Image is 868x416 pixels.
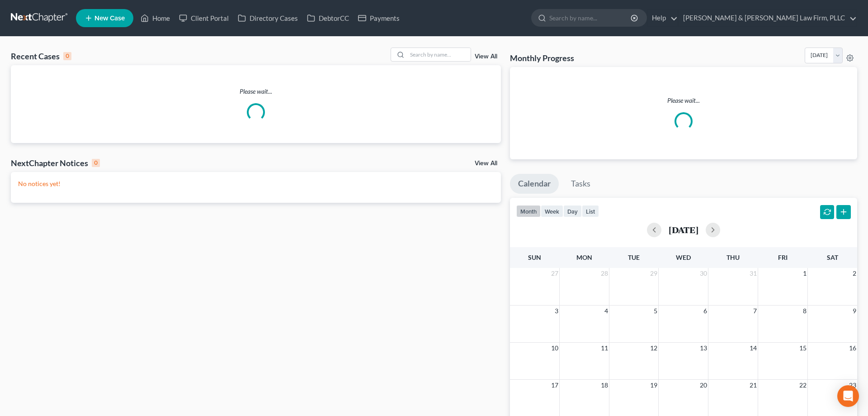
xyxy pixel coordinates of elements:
span: 29 [649,268,658,279]
a: View All [475,53,497,60]
span: 1 [802,268,807,279]
a: DebtorCC [302,10,354,26]
span: 14 [749,343,758,354]
span: 27 [550,268,559,279]
a: Client Portal [175,10,233,26]
span: Tue [628,253,640,261]
span: 8 [802,306,807,316]
span: 17 [550,380,559,391]
span: 11 [600,343,609,354]
button: week [541,205,563,217]
span: 16 [848,343,857,354]
h2: [DATE] [669,225,698,234]
span: 22 [798,380,807,391]
div: Recent Cases [11,51,71,62]
span: 6 [703,306,708,316]
a: Payments [354,10,404,26]
span: 28 [600,268,609,279]
span: 31 [749,268,758,279]
span: 15 [798,343,807,354]
span: Mon [576,253,592,261]
h3: Monthly Progress [510,53,574,63]
a: Help [647,10,678,26]
span: 2 [852,268,857,279]
span: 9 [852,306,857,316]
span: 3 [554,306,559,316]
span: Fri [778,253,788,261]
span: 4 [604,306,609,316]
p: No notices yet! [18,179,494,188]
p: Please wait... [11,87,501,96]
span: Sat [827,253,838,261]
a: Calendar [510,174,559,194]
span: Wed [676,253,691,261]
div: NextChapter Notices [11,158,100,168]
span: 12 [649,343,658,354]
div: 0 [92,159,100,167]
span: 30 [699,268,708,279]
button: month [516,205,541,217]
span: 5 [653,306,658,316]
span: 7 [752,306,758,316]
div: Open Intercom Messenger [837,385,859,407]
button: list [582,205,599,217]
span: Thu [726,253,740,261]
a: Home [136,10,175,26]
button: day [563,205,582,217]
a: [PERSON_NAME] & [PERSON_NAME] Law Firm, PLLC [679,10,857,26]
a: View All [475,160,497,167]
a: Tasks [563,174,599,194]
span: New Case [94,15,125,22]
span: 21 [749,380,758,391]
input: Search by name... [407,48,471,61]
a: Directory Cases [233,10,302,26]
div: 0 [63,52,71,60]
span: 13 [699,343,708,354]
span: Sun [528,253,541,261]
span: 10 [550,343,559,354]
span: 19 [649,380,658,391]
span: 20 [699,380,708,391]
input: Search by name... [549,10,632,26]
span: 23 [848,380,857,391]
p: Please wait... [517,96,850,105]
span: 18 [600,380,609,391]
